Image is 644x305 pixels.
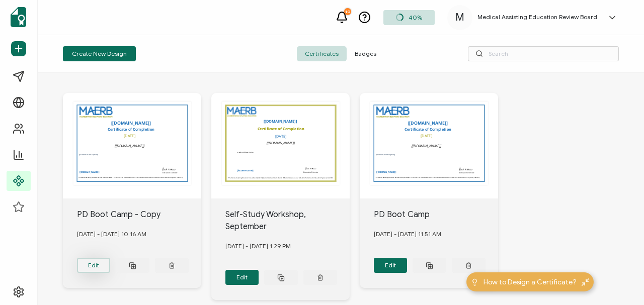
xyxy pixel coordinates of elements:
[468,46,619,61] input: Search
[477,14,597,21] h5: Medical Assisting Education Review Board
[77,209,202,221] div: PD Boot Camp - Copy
[409,14,422,21] span: 40%
[374,258,408,273] button: Edit
[582,278,589,286] img: minimize-icon.svg
[297,46,347,61] span: Certificates
[77,221,202,248] div: [DATE] - [DATE] 10.16 AM
[225,270,259,285] button: Edit
[225,233,350,260] div: [DATE] - [DATE] 1.29 PM
[374,221,499,248] div: [DATE] - [DATE] 11.51 AM
[484,277,577,287] span: How to Design a Certificate?
[344,8,351,15] div: 10
[374,209,499,221] div: PD Boot Camp
[77,258,111,273] button: Edit
[455,10,464,25] span: M
[347,46,384,61] span: Badges
[11,7,26,27] img: sertifier-logomark-colored.svg
[225,209,350,233] div: Self-Study Workshop, September
[594,257,644,305] iframe: Chat Widget
[63,46,136,61] button: Create New Design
